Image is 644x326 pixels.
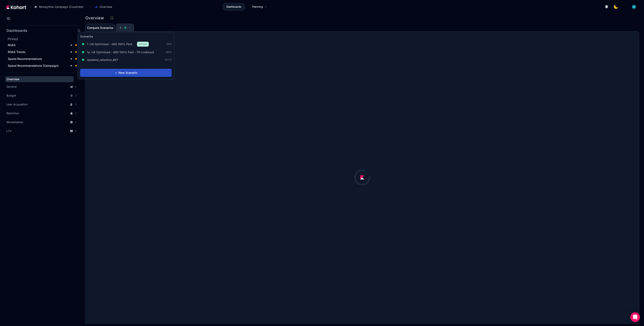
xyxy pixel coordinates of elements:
a: Planning [248,3,271,11]
span: General [6,85,17,89]
a: Spend Recommendations [6,56,79,62]
span: Moneytime Campaign (Countries) [39,5,83,9]
img: logo_MoneyTimeLogo_1_20250619094856634230.png [623,5,627,9]
span: Updated_retention_467 [87,58,118,62]
span: Budget [6,94,16,98]
span: 1a. UA Optimised - d90 100% Paid - 7D Lookback [87,50,154,54]
span: New Scenario [119,71,137,75]
a: Dashboards [222,3,246,11]
button: 1a. UA Optimised - d90 100% Paid - 7D Lookback [80,49,158,55]
span: Spend Recommendations (Campaign) [8,64,59,67]
span: LTV [6,129,12,133]
span: Overview [100,5,112,9]
div: Open Intercom Messenger [630,312,640,322]
button: Overview [93,3,116,10]
a: ROAS Trends [6,49,79,55]
span: / [27,5,31,9]
img: Kohort logo [6,5,26,9]
span: Default [137,42,149,47]
span: User Acquisition [6,102,28,106]
button: New Scenario [80,69,172,77]
span: Planning [252,5,263,9]
h2: Pinned [8,36,80,41]
span: 9816 [166,43,172,46]
a: Overview [5,76,74,82]
button: Updated_retention_467 [80,57,122,63]
span: Monetisation [6,120,23,124]
span: Dashboards [226,5,241,9]
h2: Dashboards [6,29,27,32]
span: ROAS Trends [8,50,26,54]
span: 10079 [165,58,172,61]
a: ROAS [6,42,79,48]
a: Spend Recommendations (Campaign) [6,63,79,69]
h3: Scenarios [80,34,93,39]
span: 1. UA Optimised - d90 100% Paid [87,42,132,46]
span: 9905 [166,51,172,54]
span: › [89,5,91,8]
span: Compare Scenarios [87,26,113,29]
span: Overview [7,77,20,81]
span: ROAS [8,43,15,47]
button: Moneytime Campaign (Countries) [32,3,88,10]
span: Retention [6,111,19,115]
button: 1. UA Optimised - d90 100% PaidDefault [80,41,150,48]
h3: Overview [85,16,106,20]
span: Spend Recommendations [8,57,42,60]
